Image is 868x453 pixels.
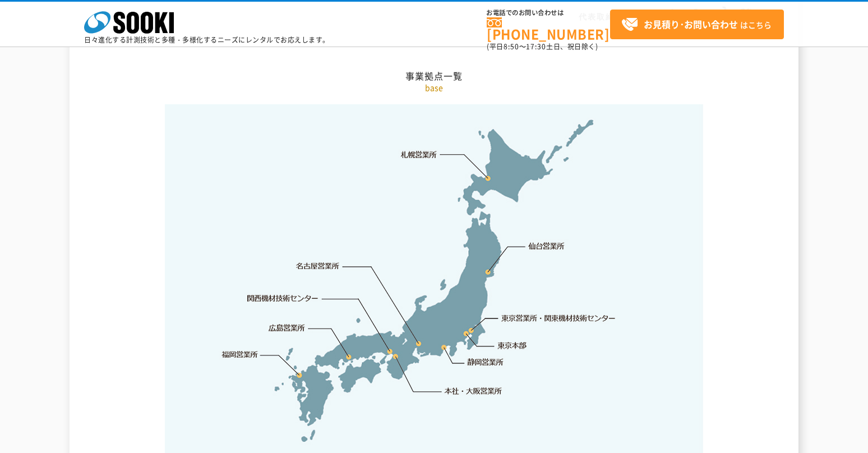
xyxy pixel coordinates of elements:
a: 福岡営業所 [221,349,258,360]
span: (平日 ～ 土日、祝日除く) [487,41,598,52]
a: 本社・大阪営業所 [444,385,502,396]
span: お電話でのお問い合わせは [487,10,610,16]
a: 関西機材技術センター [247,293,318,304]
a: [PHONE_NUMBER] [487,17,610,40]
a: 札幌営業所 [401,149,437,160]
a: お見積り･お問い合わせはこちら [610,10,784,39]
p: base [106,82,762,94]
span: 17:30 [526,41,546,52]
a: 静岡営業所 [467,357,504,368]
a: 東京本部 [498,340,527,352]
span: 8:50 [504,41,519,52]
a: 名古屋営業所 [296,261,340,272]
span: はこちら [621,16,772,33]
strong: お見積り･お問い合わせ [644,17,738,31]
p: 日々進化する計測技術と多種・多様化するニーズにレンタルでお応えします。 [84,36,330,43]
a: 東京営業所・関東機材技術センター [502,312,617,323]
a: 広島営業所 [269,322,306,333]
a: 仙台営業所 [528,241,565,252]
